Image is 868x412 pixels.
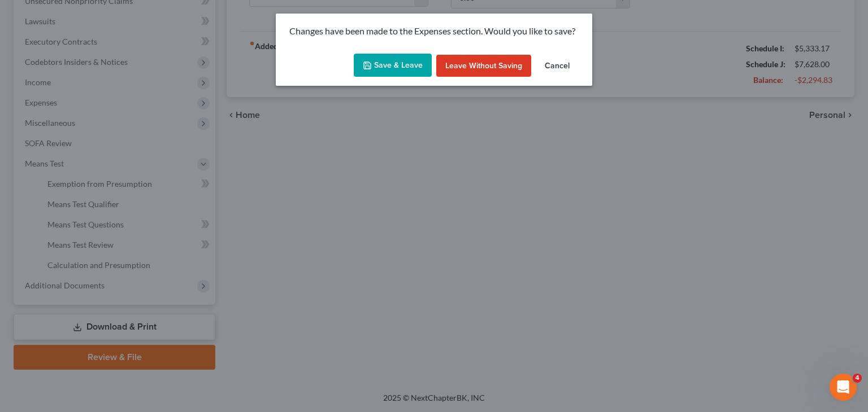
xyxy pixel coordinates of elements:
[830,374,857,401] iframe: Intercom live chat
[436,55,531,77] button: Leave without Saving
[354,54,432,77] button: Save & Leave
[853,374,862,383] span: 4
[289,25,579,38] p: Changes have been made to the Expenses section. Would you like to save?
[536,55,579,77] button: Cancel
